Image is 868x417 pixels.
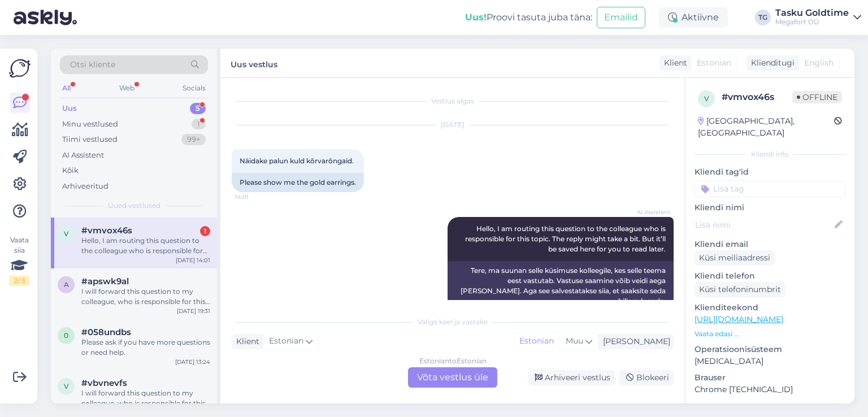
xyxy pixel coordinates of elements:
[269,335,303,347] span: Estonian
[175,358,210,366] div: [DATE] 13:24
[465,11,592,24] div: Proovi tasuta juba täna:
[9,276,29,286] div: 2 / 3
[695,219,832,231] input: Lisa nimi
[81,236,210,256] div: Hello, I am routing this question to the colleague who is responsible for this topic. The reply m...
[528,370,615,385] div: Arhiveeri vestlus
[108,201,160,211] span: Uued vestlused
[695,314,783,324] a: [URL][DOMAIN_NAME]
[695,180,845,197] input: Lisa tag
[70,59,115,71] span: Otsi kliente
[695,384,845,396] p: Chrome [TECHNICAL_ID]
[81,225,132,236] span: #vmvox46s
[240,157,354,165] span: Näidake palun kuld kõrvarõngaid.
[176,256,210,264] div: [DATE] 14:01
[695,270,845,282] p: Kliendi telefon
[192,119,206,130] div: 1
[695,355,845,367] p: [MEDICAL_DATA]
[755,10,771,25] div: TG
[81,286,210,307] div: I will forward this question to my colleague, who is responsible for this. The reply will be here...
[465,12,487,23] b: Uus!
[62,181,108,192] div: Arhiveeritud
[64,382,68,390] span: v
[62,150,104,161] div: AI Assistent
[747,57,795,69] div: Klienditugi
[704,94,709,103] span: v
[792,91,842,103] span: Offline
[419,356,487,366] div: Estonian to Estonian
[180,81,208,95] div: Socials
[177,307,210,315] div: [DATE] 19:31
[659,7,728,28] div: Aktiivne
[695,166,845,178] p: Kliendi tag'id
[117,81,137,95] div: Web
[81,276,129,286] span: #apswk9al
[695,250,775,266] div: Küsi meiliaadressi
[64,280,69,289] span: a
[722,90,792,104] div: # vmvox46s
[448,261,674,311] div: Tere, ma suunan selle küsimuse kolleegile, kes selle teema eest vastutab. Vastuse saamine võib ve...
[62,103,77,114] div: Uus
[775,18,849,27] div: Megafort OÜ
[81,378,127,388] span: #vbvnevfs
[235,193,277,201] span: 14:01
[81,388,210,409] div: I will forward this question to my colleague, who is responsible for this. The reply will be here...
[62,134,118,145] div: Tiimi vestlused
[695,282,785,297] div: Küsi telefoninumbrit
[659,57,687,69] div: Klient
[695,238,845,250] p: Kliendi email
[64,229,68,238] span: v
[695,149,845,159] div: Kliendi info
[62,165,79,176] div: Kõik
[695,329,845,339] p: Vaata edasi ...
[200,226,210,236] div: 1
[695,302,845,314] p: Klienditeekond
[9,58,31,79] img: Askly Logo
[81,337,210,358] div: Please ask if you have more questions or need help.
[408,367,497,388] div: Võta vestlus üle
[619,370,674,385] div: Blokeeri
[775,8,849,18] div: Tasku Goldtime
[695,202,845,214] p: Kliendi nimi
[628,208,670,216] span: AI Assistent
[697,57,731,69] span: Estonian
[232,173,364,192] div: Please show me the gold earrings.
[181,134,206,145] div: 99+
[514,333,559,350] div: Estonian
[232,317,674,327] div: Valige keel ja vastake
[232,336,259,347] div: Klient
[775,8,861,27] a: Tasku GoldtimeMegafort OÜ
[695,344,845,355] p: Operatsioonisüsteem
[698,115,834,139] div: [GEOGRAPHIC_DATA], [GEOGRAPHIC_DATA]
[190,103,206,114] div: 5
[64,331,68,340] span: 0
[804,57,834,69] span: English
[60,81,73,95] div: All
[598,336,670,347] div: [PERSON_NAME]
[232,120,674,130] div: [DATE]
[62,119,118,130] div: Minu vestlused
[695,372,845,384] p: Brauser
[597,7,645,28] button: Emailid
[231,55,277,71] label: Uus vestlus
[81,327,131,337] span: #058undbs
[232,96,674,106] div: Vestlus algas
[465,224,667,253] span: Hello, I am routing this question to the colleague who is responsible for this topic. The reply m...
[9,235,29,286] div: Vaata siia
[566,336,583,346] span: Muu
